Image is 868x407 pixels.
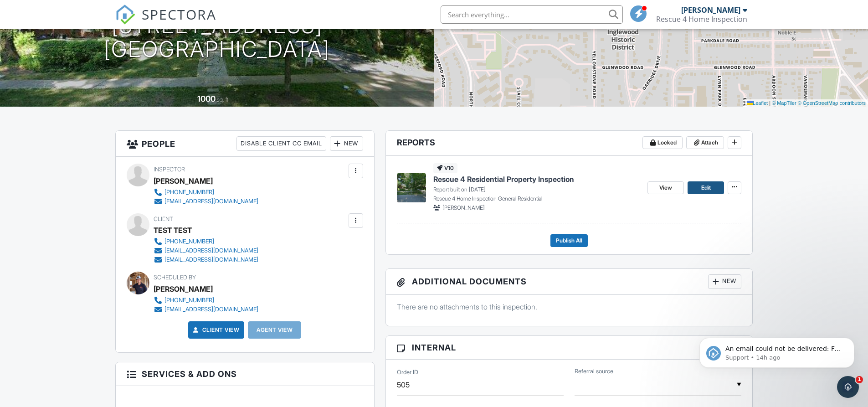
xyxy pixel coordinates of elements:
div: [EMAIL_ADDRESS][DOMAIN_NAME] [164,247,258,254]
a: [EMAIL_ADDRESS][DOMAIN_NAME] [154,197,258,206]
span: sq. ft. [217,96,230,103]
iframe: Intercom notifications message [686,319,868,382]
a: [PHONE_NUMBER] [154,188,258,197]
div: [PHONE_NUMBER] [164,189,214,196]
h3: Services & Add ons [116,362,374,386]
span: Scheduled By [154,274,196,281]
a: © MapTiler [772,100,796,106]
div: [PERSON_NAME] [681,5,740,15]
div: [EMAIL_ADDRESS][DOMAIN_NAME] [164,306,258,313]
a: [PHONE_NUMBER] [154,296,258,305]
div: [PHONE_NUMBER] [164,297,214,304]
a: [PHONE_NUMBER] [154,237,258,246]
span: | [769,100,770,106]
div: [PERSON_NAME] [154,282,213,296]
div: Rescue 4 Home Inspection [656,15,747,24]
div: [EMAIL_ADDRESS][DOMAIN_NAME] [164,256,258,263]
iframe: Intercom live chat [837,376,859,398]
span: 1 [856,376,863,383]
a: Leaflet [747,100,768,106]
span: SPECTORA [142,5,216,24]
div: [PHONE_NUMBER] [164,238,214,245]
a: Client View [191,325,240,335]
div: [PERSON_NAME] [154,174,213,188]
h1: [STREET_ADDRESS] [GEOGRAPHIC_DATA] [104,14,330,62]
h3: Additional Documents [386,269,753,295]
label: Order ID [397,368,418,376]
span: Inspector [154,166,185,173]
a: [EMAIL_ADDRESS][DOMAIN_NAME] [154,246,258,255]
span: Client [154,216,173,222]
div: TEST TEST [154,223,192,237]
input: Search everything... [441,5,623,24]
div: 1000 [197,94,216,103]
div: New [708,274,741,289]
div: New [330,136,363,151]
label: Referral source [575,367,613,376]
a: [EMAIL_ADDRESS][DOMAIN_NAME] [154,305,258,314]
h3: People [116,131,374,157]
a: © OpenStreetMap contributors [798,100,866,106]
div: Disable Client CC Email [236,136,326,151]
a: [EMAIL_ADDRESS][DOMAIN_NAME] [154,255,258,264]
p: There are no attachments to this inspection. [397,302,742,312]
a: SPECTORA [115,12,216,31]
img: The Best Home Inspection Software - Spectora [115,5,135,25]
div: [EMAIL_ADDRESS][DOMAIN_NAME] [164,198,258,205]
h3: Internal [386,336,753,360]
